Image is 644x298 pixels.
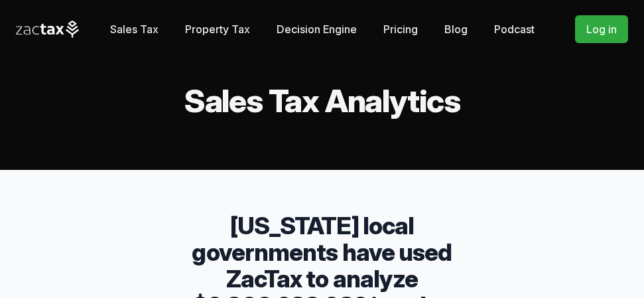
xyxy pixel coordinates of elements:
[575,15,628,43] a: Log in
[185,16,250,42] a: Property Tax
[383,16,418,42] a: Pricing
[110,16,159,42] a: Sales Tax
[444,16,468,42] a: Blog
[277,16,357,42] a: Decision Engine
[494,16,535,42] a: Podcast
[16,85,628,117] h2: Sales Tax Analytics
